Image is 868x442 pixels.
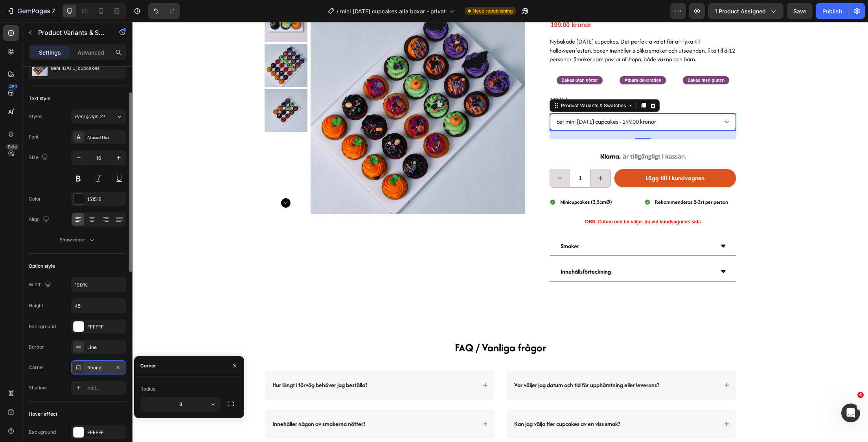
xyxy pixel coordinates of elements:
[29,133,39,141] div: Font
[492,56,529,60] span: Ätbara dekoration
[417,147,437,165] button: decrement
[59,236,96,244] div: Show more
[29,113,42,120] div: Styles
[465,126,555,142] img: gempages_530886339718022260-645c732c-0222-48b8-9ced-d0f578ee22a4.png
[428,176,480,184] strong: Minicupcakes (3,5cmØ)
[87,323,124,331] div: FFFFFF
[428,245,478,254] strong: Innehållsförteckning
[140,362,156,369] div: Corner
[708,3,783,19] button: 1 product assigned
[29,429,56,436] div: Background
[87,429,124,436] div: FFFFFF
[29,263,55,270] div: Option style
[72,299,126,313] input: Auto
[29,195,41,203] div: Color
[140,385,155,393] div: Radius
[87,344,124,351] div: Line
[71,110,126,124] button: Paragraph 2*
[382,359,526,367] strong: Var väljer jag datum och tid för upphämtning eller leverans?
[382,398,487,406] strong: Kan jag välja fler cupcakes av en viss smak?
[51,6,55,16] p: 7
[787,3,813,19] button: Save
[417,15,603,41] p: Nybakade [DATE] cupcakes. Det perfekta valet för att lyxa till halloweenfesten. boxen inehåller 5...
[29,214,51,225] div: Align
[29,279,53,290] div: Width
[841,404,860,422] iframe: Intercom live chat
[148,3,180,19] div: Undo/Redo
[132,22,868,442] iframe: Design area
[428,220,447,228] strong: Smaker
[51,66,99,71] p: Mini [DATE] cupcakes
[32,60,48,76] img: product feature img
[29,384,47,391] div: Shadow
[418,73,446,85] strong: Välj box
[29,411,57,418] div: Hover effect
[29,233,126,247] button: Show more
[29,95,50,102] div: Text style
[29,364,44,371] div: Corner
[427,80,495,87] div: Product Variants & Swatches
[822,7,842,15] div: Publish
[340,7,446,15] span: mini [DATE] cupcakes alla boxar - privat
[149,176,158,186] button: Carousel Next Arrow
[857,392,864,398] span: 4
[715,7,766,15] span: 1 product assigned
[793,8,806,15] span: Save
[482,147,604,166] button: Lägg till i kundvagnen
[513,152,572,161] div: Lägg till i kundvagnen
[38,28,105,37] p: Product Variants & Swatches
[437,147,458,165] input: quantity
[6,144,19,150] div: Beta
[75,113,105,120] span: Paragraph 2*
[87,196,124,203] div: 151515
[72,278,126,292] input: Auto
[29,152,50,163] div: Size
[458,147,478,165] button: increment
[87,385,124,392] div: Add...
[816,3,849,19] button: Publish
[429,56,465,60] span: Bakas utan nötter
[29,323,56,330] div: Background
[3,3,59,19] button: 7
[337,7,338,15] span: /
[7,84,19,90] div: 450
[77,48,104,57] p: Advanced
[87,364,110,371] div: Round
[555,56,592,60] span: Bakas med gluten
[140,359,235,367] strong: Hur långt i förväg behöver jag beställa?
[87,134,124,141] div: Afacad Flux
[452,197,568,203] strong: OBS: Datum och tid väljer du vid kundvagnens sida
[39,48,61,57] p: Settings
[322,318,414,333] strong: FAQ / Vanliga frågor
[140,398,233,406] strong: Innehåller någon av smakerna nötter?
[29,343,44,351] div: Border
[522,176,596,184] strong: Rekommenderas 2-3st per person
[29,302,43,309] div: Height
[473,7,513,15] span: Need republishing
[141,397,220,411] input: Auto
